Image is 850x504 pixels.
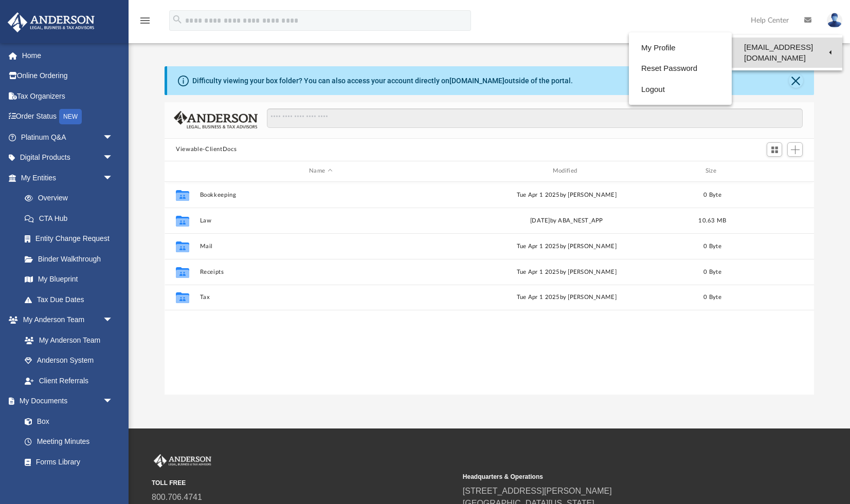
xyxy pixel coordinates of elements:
[787,142,803,157] button: Add
[176,145,237,154] button: Viewable-ClientDocs
[139,20,151,27] a: menu
[14,350,123,371] a: Anderson System
[703,294,721,300] span: 0 Byte
[629,38,732,59] a: My Profile
[446,267,688,276] div: Tue Apr 1 2025 by [PERSON_NAME]
[14,229,129,249] a: Entity Change Request
[14,432,123,452] a: Meeting Minutes
[14,289,129,310] a: Tax Due Dates
[446,241,688,251] div: Tue Apr 1 2025 by [PERSON_NAME]
[192,76,573,86] div: Difficulty viewing your box folder? You can also access your account directly on outside of the p...
[103,310,123,331] span: arrow_drop_down
[449,77,504,85] a: [DOMAIN_NAME]
[629,79,732,100] a: Logout
[103,391,123,412] span: arrow_drop_down
[703,269,721,274] span: 0 Byte
[7,310,123,330] a: My Anderson Teamarrow_drop_down
[14,208,129,229] a: CTA Hub
[789,73,803,88] button: Close
[103,127,123,148] span: arrow_drop_down
[152,478,456,488] small: TOLL FREE
[139,14,151,27] i: menu
[14,452,118,472] a: Forms Library
[169,166,195,176] div: id
[165,182,814,395] div: grid
[446,293,688,302] div: Tue Apr 1 2025 by [PERSON_NAME]
[737,166,809,176] div: id
[267,108,803,128] input: Search files and folders
[7,66,129,86] a: Online Ordering
[7,127,129,147] a: Platinum Q&Aarrow_drop_down
[446,216,688,225] div: [DATE] by ABA_NEST_APP
[200,294,442,301] button: Tax
[629,58,732,79] a: Reset Password
[14,370,123,391] a: Client Referrals
[5,12,98,32] img: Anderson Advisors Platinum Portal
[827,13,842,28] img: User Pic
[14,330,118,350] a: My Anderson Team
[200,243,442,250] button: Mail
[172,14,183,25] i: search
[446,166,688,176] div: Modified
[7,167,129,188] a: My Entitiesarrow_drop_down
[767,142,782,157] button: Switch to Grid View
[732,38,842,68] a: [EMAIL_ADDRESS][DOMAIN_NAME]
[692,166,733,176] div: Size
[200,192,442,198] button: Bookkeeping
[703,192,721,197] span: 0 Byte
[7,45,129,66] a: Home
[7,391,123,412] a: My Documentsarrow_drop_down
[703,243,721,249] span: 0 Byte
[59,109,82,124] div: NEW
[463,487,612,495] a: [STREET_ADDRESS][PERSON_NAME]
[152,454,213,468] img: Anderson Advisors Platinum Portal
[463,472,767,481] small: Headquarters & Operations
[14,411,118,432] a: Box
[14,269,123,290] a: My Blueprint
[7,106,129,127] a: Order StatusNEW
[14,249,129,269] a: Binder Walkthrough
[200,166,441,176] div: Name
[14,188,129,209] a: Overview
[103,147,123,169] span: arrow_drop_down
[446,190,688,199] div: Tue Apr 1 2025 by [PERSON_NAME]
[152,493,202,501] a: 800.706.4741
[200,217,442,224] button: Law
[7,147,129,168] a: Digital Productsarrow_drop_down
[200,269,442,275] button: Receipts
[7,86,129,106] a: Tax Organizers
[103,167,123,189] span: arrow_drop_down
[699,217,727,223] span: 10.63 MB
